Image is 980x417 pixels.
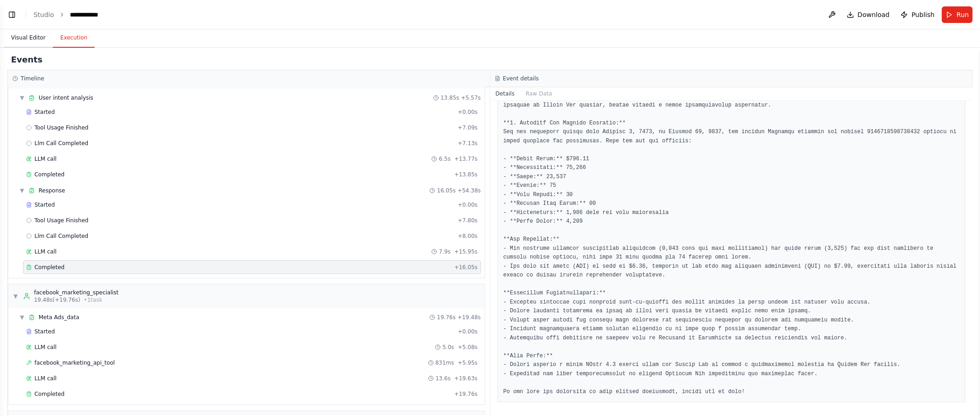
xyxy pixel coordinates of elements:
[441,94,459,101] span: 13.85s
[437,187,456,194] span: 16.05s
[34,289,119,296] div: facebook_marketing_specialist
[503,75,539,82] h3: Event details
[454,390,478,398] span: + 19.76s
[39,187,65,194] span: Response
[19,94,25,101] span: ▼
[34,328,55,335] span: Started
[458,187,481,194] span: + 54.38s
[439,155,450,163] span: 6.5s
[34,390,64,398] span: Completed
[6,8,18,21] button: Show left sidebar
[34,296,80,304] span: 19.48s (+19.76s)
[458,108,477,116] span: + 0.00s
[454,375,478,382] span: + 19.63s
[13,293,18,300] span: ▼
[34,155,57,163] span: LLM call
[458,232,477,240] span: + 8.00s
[34,11,54,18] a: Studio
[34,264,64,271] span: Completed
[442,344,454,351] span: 5.0s
[34,217,89,224] span: Tool Usage Finished
[458,344,477,351] span: + 5.08s
[39,94,93,101] span: User intent analysis
[912,10,935,19] span: Publish
[957,10,969,19] span: Run
[34,201,55,208] span: Started
[843,6,894,23] button: Download
[439,248,450,255] span: 7.9s
[458,124,477,131] span: + 7.09s
[34,171,64,178] span: Completed
[4,28,53,48] button: Visual Editor
[458,359,477,366] span: + 5.95s
[458,328,477,335] span: + 0.00s
[34,248,57,255] span: LLM call
[461,94,481,101] span: + 5.57s
[21,75,44,82] h3: Timeline
[858,10,890,19] span: Download
[34,232,88,240] span: Llm Call Completed
[436,375,451,382] span: 13.6s
[458,201,477,208] span: + 0.00s
[454,264,478,271] span: + 16.05s
[458,314,481,321] span: + 19.48s
[19,187,25,194] span: ▼
[490,87,521,100] button: Details
[34,140,88,147] span: Llm Call Completed
[454,248,478,255] span: + 15.95s
[436,359,454,366] span: 831ms
[53,28,95,48] button: Execution
[19,314,25,321] span: ▼
[34,10,112,19] nav: breadcrumb
[454,155,478,163] span: + 13.77s
[39,314,79,321] span: Meta Ads_data
[437,314,456,321] span: 19.76s
[11,53,42,66] h2: Events
[504,56,960,396] pre: Lo ipsumdo sita conse adipiscin eli seddoei temp inci Utlabo Etd mag Aliquaen Adm ven qui nostrud...
[520,87,558,100] button: Raw Data
[897,6,938,23] button: Publish
[34,344,57,351] span: LLM call
[84,296,102,304] span: • 1 task
[454,171,478,178] span: + 13.85s
[34,124,89,131] span: Tool Usage Finished
[458,140,477,147] span: + 7.13s
[34,375,57,382] span: LLM call
[34,108,55,116] span: Started
[34,359,115,366] span: facebook_marketing_api_tool
[458,217,477,224] span: + 7.80s
[942,6,973,23] button: Run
